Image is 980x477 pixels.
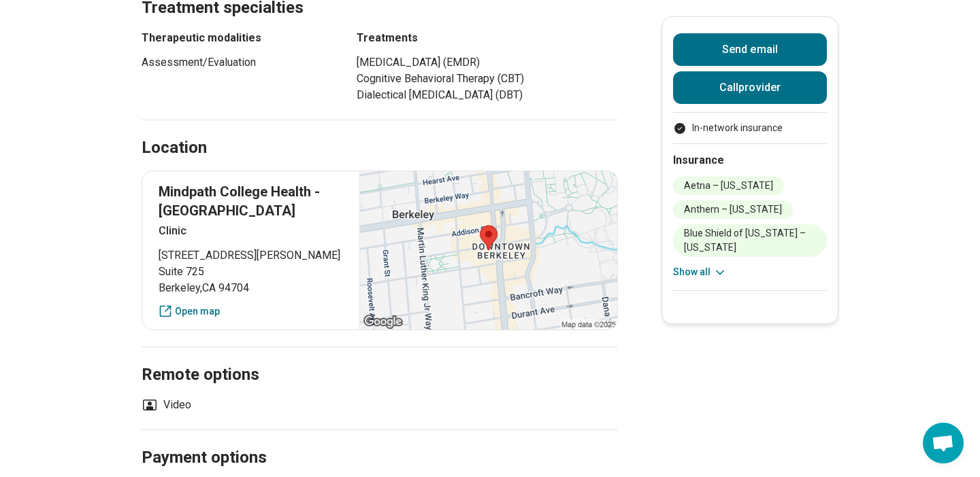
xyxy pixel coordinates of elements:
[142,414,618,470] h2: Payment options
[923,423,964,463] div: Open chat
[673,152,827,169] h2: Insurance
[159,247,343,264] span: [STREET_ADDRESS][PERSON_NAME]
[142,331,618,387] h2: Remote options
[673,71,827,104] button: Callprovider
[159,304,343,319] a: Open map
[357,71,618,87] li: Cognitive Behavioral Therapy (CBT)
[159,264,343,280] span: Suite 725
[357,54,618,71] li: [MEDICAL_DATA] (EMDR)
[673,177,784,195] li: Aetna – [US_STATE]
[673,33,827,66] button: Send email
[357,30,618,46] h3: Treatments
[142,137,207,160] h2: Location
[673,121,827,135] li: In-network insurance
[142,54,332,71] li: Assessment/Evaluation
[142,397,191,413] li: Video
[673,224,827,257] li: Blue Shield of [US_STATE] – [US_STATE]
[673,121,827,135] ul: Payment options
[142,30,332,46] h3: Therapeutic modalities
[159,182,343,220] p: Mindpath College Health - [GEOGRAPHIC_DATA]
[673,265,727,279] button: Show all
[159,223,343,239] p: Clinic
[357,87,618,103] li: Dialectical [MEDICAL_DATA] (DBT)
[673,200,793,219] li: Anthem – [US_STATE]
[159,280,343,296] span: Berkeley , CA 94704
